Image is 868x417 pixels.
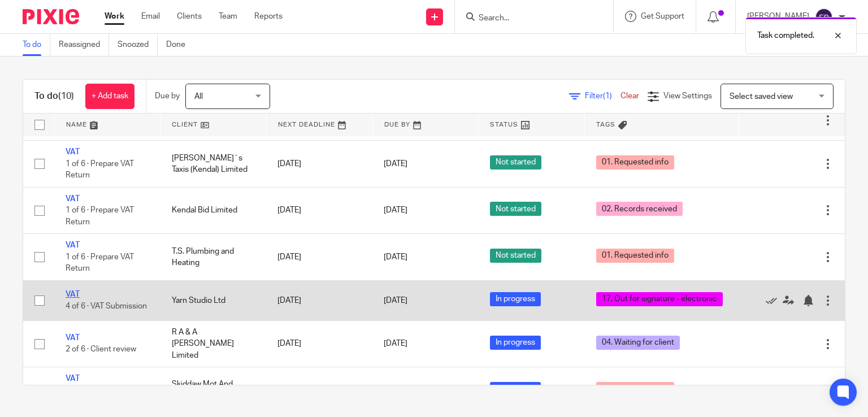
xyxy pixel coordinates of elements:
[155,90,180,102] p: Due by
[194,93,203,101] span: All
[596,336,680,350] span: 04. Waiting for client
[596,292,723,306] span: 17. Out for signature - electronic
[757,30,814,41] p: Task completed.
[266,367,372,414] td: [DATE]
[596,382,674,396] span: 01. Requested info
[620,92,639,100] a: Clear
[384,253,407,261] span: [DATE]
[141,11,160,22] a: Email
[66,253,134,273] span: 1 of 6 · Prepare VAT Return
[66,334,80,342] a: VAT
[23,9,79,24] img: Pixie
[490,292,541,306] span: In progress
[23,34,50,56] a: To do
[66,195,80,203] a: VAT
[160,234,267,280] td: T.S. Plumbing and Heating
[254,11,283,22] a: Reports
[596,121,615,128] span: Tags
[490,336,541,350] span: In progress
[490,382,541,396] span: In progress
[66,160,134,180] span: 1 of 6 · Prepare VAT Return
[66,206,134,226] span: 1 of 6 · Prepare VAT Return
[596,202,683,216] span: 02. Records received
[160,280,267,320] td: Yarn Studio Ltd
[219,11,237,22] a: Team
[266,234,372,280] td: [DATE]
[490,249,541,263] span: Not started
[166,34,194,56] a: Done
[490,202,541,216] span: Not started
[177,11,202,22] a: Clients
[384,297,407,305] span: [DATE]
[266,280,372,320] td: [DATE]
[730,93,793,101] span: Select saved view
[85,84,134,109] a: + Add task
[66,241,80,249] a: VAT
[118,34,158,56] a: Snoozed
[34,90,74,102] h1: To do
[266,321,372,367] td: [DATE]
[160,321,267,367] td: R A & A [PERSON_NAME] Limited
[160,187,267,233] td: Kendal Bid Limited
[66,290,80,298] a: VAT
[596,155,674,170] span: 01. Requested info
[66,302,147,310] span: 4 of 6 · VAT Submission
[59,34,109,56] a: Reassigned
[266,141,372,187] td: [DATE]
[596,249,674,263] span: 01. Requested info
[585,92,620,100] span: Filter
[603,92,612,100] span: (1)
[815,8,833,26] img: svg%3E
[66,346,136,354] span: 2 of 6 · Client review
[66,375,80,383] a: VAT
[105,11,124,22] a: Work
[58,92,74,101] span: (10)
[766,295,783,306] a: Mark as done
[663,92,712,100] span: View Settings
[266,187,372,233] td: [DATE]
[160,141,267,187] td: [PERSON_NAME]`s Taxis (Kendal) Limited
[66,148,80,156] a: VAT
[160,367,267,414] td: Skiddaw Mot And Service Ltd
[490,155,541,170] span: Not started
[384,206,407,214] span: [DATE]
[384,160,407,168] span: [DATE]
[384,340,407,348] span: [DATE]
